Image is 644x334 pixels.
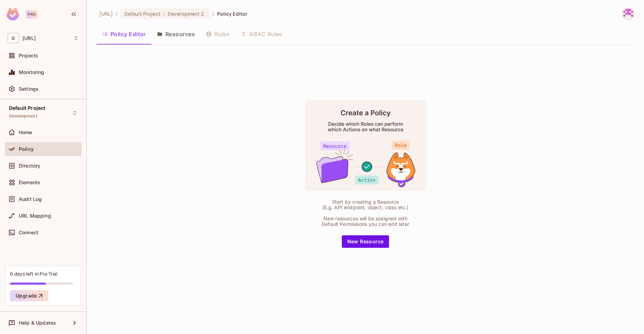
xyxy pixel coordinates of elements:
span: Settings [19,86,39,92]
button: Upgrade [10,290,48,301]
span: Elements [19,180,40,185]
img: SReyMgAAAABJRU5ErkJggg== [7,8,19,21]
span: Home [19,130,32,135]
span: URL Mapping [19,213,51,219]
div: Start by creating a Resource (E.g. API endpoint, object, class etc.) [319,199,412,210]
span: Default Project [124,10,160,17]
button: Policy Editor [97,25,151,43]
span: Default Project [9,105,45,111]
li: / [212,10,214,17]
div: Pro [26,10,38,18]
span: Help & Updates [19,320,56,326]
span: : [163,11,165,17]
span: Development [9,113,37,119]
span: Connect [19,230,38,235]
span: Directory [19,163,40,169]
img: thillai@genworx.ai [622,8,634,19]
div: 6 days left in Pro Trial [10,270,57,277]
span: G [8,33,19,43]
span: Policy [19,146,34,152]
span: Workspace: genworx.ai [23,35,36,41]
li: / [116,10,117,17]
button: New Resource [342,235,389,248]
span: Projects [19,53,38,58]
span: the active workspace [99,10,113,17]
button: Resources [151,25,200,43]
span: Audit Log [19,196,42,202]
span: Policy Editor [217,10,248,17]
span: Monitoring [19,70,44,75]
span: Development [168,10,200,17]
div: New resources will be assigned with Default Permissions you can edit later [319,216,412,227]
